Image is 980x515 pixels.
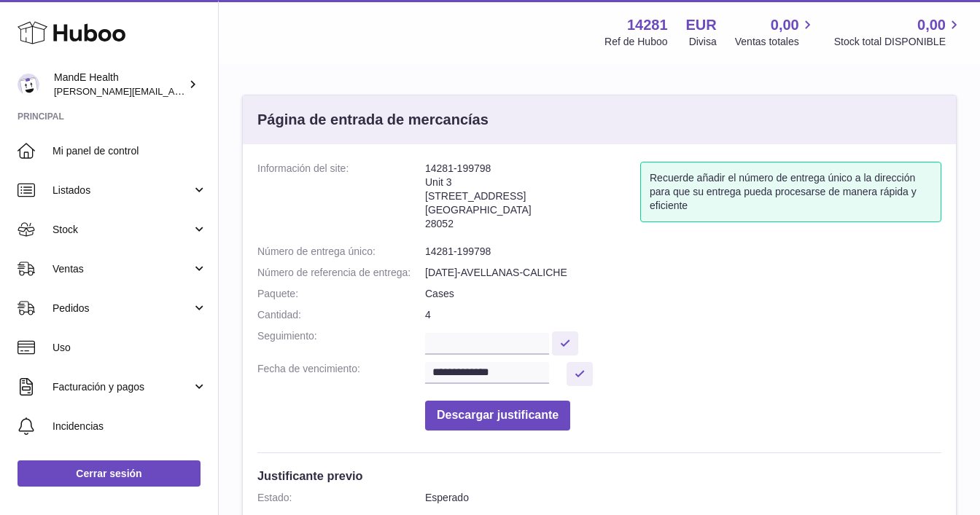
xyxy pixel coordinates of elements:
dt: Estado: [257,491,425,505]
div: Divisa [689,35,717,49]
span: Facturación y pagos [52,380,192,394]
span: Ventas [52,262,192,276]
dt: Fecha de vencimiento: [257,362,425,386]
a: 0,00 Ventas totales [735,15,816,49]
dt: Cantidad: [257,308,425,322]
div: Ref de Huboo [604,35,667,49]
span: Stock total DISPONIBLE [834,35,962,49]
strong: 14281 [627,15,668,35]
dd: 14281-199798 [425,245,941,259]
span: Mi panel de control [52,144,207,158]
dt: Número de entrega único: [257,245,425,259]
h3: Página de entrada de mercancías [257,110,489,130]
a: Cerrar sesión [17,460,201,487]
dd: [DATE]-AVELLANAS-CALICHE [425,266,941,280]
h3: Justificante previo [257,468,941,484]
span: Listados [52,184,192,197]
dt: Información del site: [257,162,425,237]
dt: Seguimiento: [257,329,425,355]
dt: Número de referencia de entrega: [257,266,425,280]
span: Ventas totales [735,35,816,49]
span: 0,00 [917,15,946,35]
span: 0,00 [771,15,799,35]
span: Incidencias [52,420,207,433]
img: luis.mendieta@mandehealth.com [17,74,39,95]
dd: 4 [425,308,941,322]
a: 0,00 Stock total DISPONIBLE [834,15,962,49]
dt: Paquete: [257,287,425,301]
span: Stock [52,223,192,237]
span: [PERSON_NAME][EMAIL_ADDRESS][PERSON_NAME][DOMAIN_NAME] [54,85,370,97]
strong: EUR [686,15,717,35]
div: MandE Health [54,71,185,98]
button: Descargar justificante [425,401,570,431]
dd: Esperado [425,491,941,505]
address: 14281-199798 Unit 3 [STREET_ADDRESS] [GEOGRAPHIC_DATA] 28052 [425,162,640,237]
dd: Cases [425,287,941,301]
span: Uso [52,341,207,355]
span: Pedidos [52,302,192,315]
div: Recuerde añadir el número de entrega único a la dirección para que su entrega pueda procesarse de... [640,162,941,222]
